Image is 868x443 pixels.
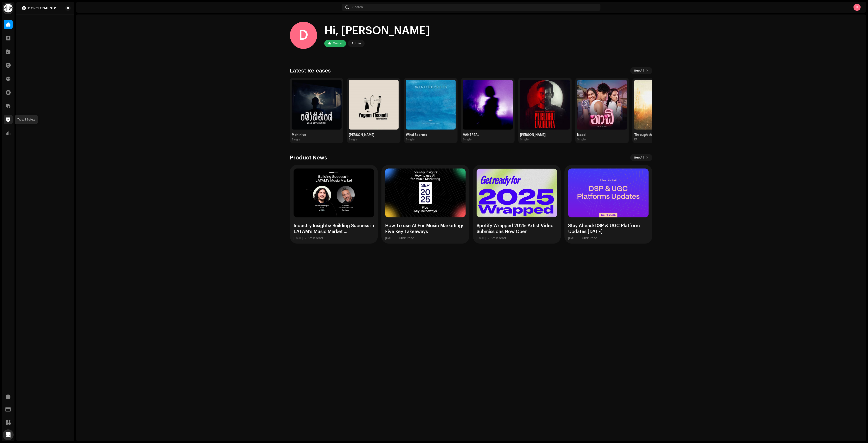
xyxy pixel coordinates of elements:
button: See All [630,67,652,74]
div: Owner [333,41,342,46]
div: [DATE] [294,236,303,240]
div: Mohiniye [292,133,342,137]
div: Stay Ahead: DSP & UGC Platform Updates [DATE] [568,223,649,235]
img: 0f74c21f-6d1c-4dbc-9196-dbddad53419e [4,4,13,13]
div: Admin [352,41,361,46]
div: Wind Secrets [406,133,456,137]
img: 699caf87-dd95-49c1-a4ef-36a5010063a0 [292,80,342,130]
img: 2d8271db-5505-4223-b535-acbbe3973654 [20,5,58,11]
img: 67c412f0-49c3-47fd-acb5-d0f34aa48070 [520,80,570,130]
div: D [854,4,861,11]
span: See All [634,153,644,162]
div: Naadi [577,133,627,137]
div: [PERSON_NAME] [520,133,570,137]
img: f6991c96-e776-4387-8611-34f47de5c80e [577,80,627,130]
span: min read [401,237,414,240]
div: [DATE] [568,236,578,240]
h3: Product News [290,154,327,161]
div: EP [634,138,637,141]
span: Search [352,5,363,9]
div: Industry Insights: Building Success in LATAM’s Music Market ... [294,223,374,235]
div: [PERSON_NAME] [349,133,399,137]
div: 5 [308,236,323,240]
h3: Latest Releases [290,67,331,74]
div: Single [520,138,529,141]
div: Single [463,138,472,141]
div: D [290,22,317,49]
div: Open Intercom Messenger [3,429,14,440]
img: 3d15b811-b4b4-44cc-aac6-f482b96623e8 [406,80,456,130]
div: • [488,236,489,240]
div: 5 [582,236,597,240]
div: • [579,236,581,240]
div: [DATE] [477,236,486,240]
div: Single [406,138,415,141]
div: How To use AI For Music Marketing: Five Key Takeaways [385,223,466,235]
span: min read [584,237,597,240]
div: Single [292,138,300,141]
div: 5 [491,236,506,240]
div: [DATE] [385,236,395,240]
img: d7fa6f3a-eb39-499e-aeab-4609cfce409e [634,80,684,130]
div: 5 [399,236,414,240]
span: min read [493,237,506,240]
div: Spotify Wrapped 2025: Artist Video Submissions Now Open [477,223,557,235]
div: Single [349,138,357,141]
span: See All [634,66,644,75]
div: Hi, [PERSON_NAME] [324,24,430,38]
img: 9621fbde-6043-4bd7-8054-e84758819749 [463,80,513,130]
span: min read [310,237,323,240]
img: 85b1c1e5-2c3f-4bc0-a222-082e87eb6c05 [349,80,399,130]
div: • [305,236,306,240]
button: See All [630,154,652,161]
div: Through the mist [634,133,684,137]
div: VANTREAL [463,133,513,137]
div: • [396,236,398,240]
div: Single [577,138,586,141]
